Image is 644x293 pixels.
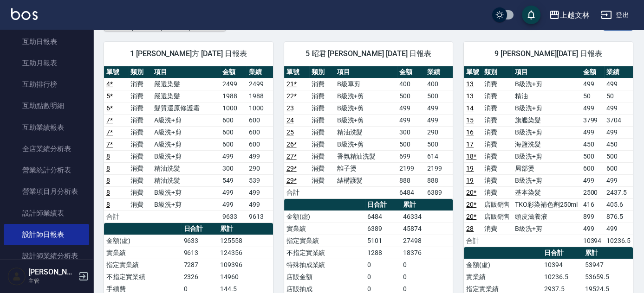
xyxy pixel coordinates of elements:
td: 499 [604,223,633,235]
td: 結構護髮 [335,174,397,186]
td: 7287 [181,259,218,271]
td: 600 [220,138,247,150]
td: 消費 [309,78,334,90]
td: 499 [397,102,425,114]
td: 499 [247,198,273,210]
a: 16 [466,128,474,136]
th: 類別 [128,66,152,78]
td: 消費 [128,102,152,114]
td: 2499 [220,78,247,90]
td: 499 [581,174,604,186]
a: 17 [466,140,474,148]
td: 45874 [401,223,453,235]
a: 28 [466,225,474,232]
td: 0 [365,259,401,271]
td: 500 [604,150,633,162]
td: 124356 [218,247,273,259]
td: 店販銷售 [482,210,513,223]
table: a dense table [464,66,633,247]
td: B級洗+剪 [513,150,581,162]
td: 店販金額 [284,271,365,283]
a: 8 [106,165,110,172]
td: 消費 [128,78,152,90]
td: 125558 [218,235,273,247]
td: 46334 [401,210,453,223]
td: 2437.5 [604,186,633,198]
td: 消費 [482,186,513,198]
td: 2500 [581,186,604,198]
span: 9 [PERSON_NAME][DATE] 日報表 [475,49,622,58]
td: 10236.5 [604,235,633,247]
td: 消費 [128,126,152,138]
td: 499 [247,186,273,198]
td: 合計 [104,210,128,223]
td: 局部燙 [513,162,581,174]
p: 主管 [28,277,76,285]
a: 互助排行榜 [4,74,89,95]
th: 累計 [401,199,453,211]
td: 消費 [309,138,334,150]
td: 300 [220,162,247,174]
td: 499 [581,102,604,114]
td: 消費 [128,198,152,210]
td: 600 [604,162,633,174]
table: a dense table [104,66,273,223]
td: 9633 [181,235,218,247]
td: 500 [581,150,604,162]
td: 消費 [128,150,152,162]
th: 單號 [464,66,481,78]
a: 13 [466,92,474,100]
th: 金額 [397,66,425,78]
td: 精油洗髮 [152,162,220,174]
td: A級洗+剪 [152,126,220,138]
td: 實業績 [104,247,181,259]
a: 營業項目月分析表 [4,181,89,202]
td: B級洗+剪 [152,198,220,210]
td: 不指定實業績 [284,247,365,259]
th: 類別 [482,66,513,78]
td: 消費 [482,114,513,126]
td: 1988 [220,90,247,102]
td: 店販銷售 [482,198,513,210]
td: 499 [604,174,633,186]
td: 10394 [581,235,604,247]
td: 消費 [309,90,334,102]
td: 499 [581,78,604,90]
a: 25 [286,128,294,136]
td: 指定實業績 [284,235,365,247]
td: B級洗+剪 [513,126,581,138]
a: 8 [106,153,110,160]
td: 消費 [482,223,513,235]
td: 消費 [128,114,152,126]
td: 499 [604,126,633,138]
td: 499 [220,150,247,162]
a: 15 [466,116,474,124]
td: 消費 [482,150,513,162]
td: 0 [365,271,401,283]
td: 10394 [542,259,583,271]
a: 全店業績分析表 [4,138,89,159]
td: 消費 [128,186,152,198]
th: 金額 [581,66,604,78]
th: 日合計 [365,199,401,211]
h5: [PERSON_NAME] [28,268,76,277]
td: 499 [425,114,453,126]
td: 450 [581,138,604,150]
td: 699 [397,150,425,162]
td: 888 [397,174,425,186]
td: 消費 [482,138,513,150]
td: 6389 [425,186,453,198]
td: 消費 [482,162,513,174]
td: 6389 [365,223,401,235]
td: 消費 [309,126,334,138]
a: 14 [466,104,474,112]
a: 設計師日報表 [4,224,89,245]
td: 消費 [128,174,152,186]
td: 888 [425,174,453,186]
td: 消費 [309,102,334,114]
td: 50 [604,90,633,102]
td: 消費 [128,138,152,150]
td: B級洗+剪 [152,150,220,162]
th: 項目 [513,66,581,78]
td: 499 [604,78,633,90]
